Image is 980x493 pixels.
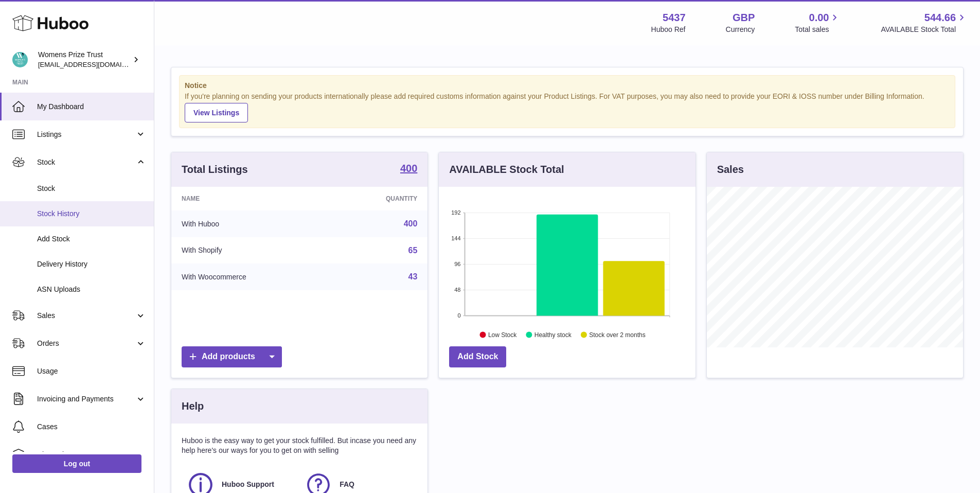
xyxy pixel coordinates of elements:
[37,259,146,269] span: Delivery History
[37,130,135,139] span: Listings
[37,234,146,244] span: Add Stock
[37,311,135,321] span: Sales
[590,331,646,338] text: Stock over 2 months
[171,263,330,290] td: With Woocommerce
[534,331,572,338] text: Healthy stock
[37,157,135,167] span: Stock
[651,25,686,34] div: Huboo Ref
[38,50,131,69] div: Womens Prize Trust
[458,312,461,319] text: 0
[663,11,686,25] strong: 5437
[795,11,841,34] a: 0.00 Total sales
[726,25,755,34] div: Currency
[37,285,146,294] span: ASN Uploads
[171,210,330,237] td: With Huboo
[37,422,146,432] span: Cases
[400,163,417,173] strong: 400
[182,346,282,367] a: Add products
[330,187,427,210] th: Quantity
[182,163,248,177] h3: Total Listings
[451,209,460,216] text: 192
[185,92,950,122] div: If you're planning on sending your products internationally please add required customs informati...
[37,450,146,460] span: Channels
[400,163,417,175] a: 400
[171,187,330,210] th: Name
[37,366,146,376] span: Usage
[171,237,330,264] td: With Shopify
[488,331,517,338] text: Low Stock
[182,436,417,455] p: Huboo is the easy way to get your stock fulfilled. But incase you need any help here's our ways f...
[449,346,506,367] a: Add Stock
[185,81,950,91] strong: Notice
[881,25,968,34] span: AVAILABLE Stock Total
[795,25,841,34] span: Total sales
[449,163,564,177] h3: AVAILABLE Stock Total
[37,102,146,112] span: My Dashboard
[924,11,956,25] span: 544.66
[37,394,135,404] span: Invoicing and Payments
[408,246,418,255] a: 65
[733,11,755,25] strong: GBP
[12,52,28,67] img: info@womensprizeforfiction.co.uk
[37,339,135,348] span: Orders
[404,219,418,228] a: 400
[340,480,354,489] span: FAQ
[455,261,461,267] text: 96
[37,184,146,193] span: Stock
[717,163,744,177] h3: Sales
[37,209,146,219] span: Stock History
[222,480,274,489] span: Huboo Support
[451,235,460,241] text: 144
[809,11,829,25] span: 0.00
[12,454,141,473] a: Log out
[881,11,968,34] a: 544.66 AVAILABLE Stock Total
[408,272,418,281] a: 43
[455,287,461,293] text: 48
[185,103,248,122] a: View Listings
[182,399,204,413] h3: Help
[38,60,151,68] span: [EMAIL_ADDRESS][DOMAIN_NAME]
